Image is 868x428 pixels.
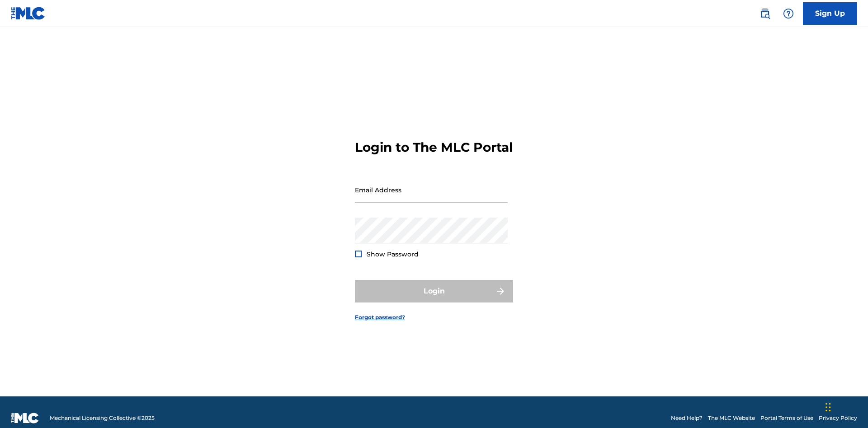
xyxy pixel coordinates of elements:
[826,394,831,421] div: Drag
[759,8,770,19] img: search
[50,414,155,422] span: Mechanical Licensing Collective © 2025
[779,5,797,23] div: Help
[671,414,703,422] a: Need Help?
[803,2,857,25] a: Sign Up
[11,7,46,20] img: MLC Logo
[756,5,774,23] a: Public Search
[819,414,857,422] a: Privacy Policy
[11,413,39,423] img: logo
[823,385,868,428] iframe: Chat Widget
[760,414,813,422] a: Portal Terms of Use
[355,140,513,155] h3: Login to The MLC Portal
[355,313,405,321] a: Forgot password?
[783,8,794,19] img: help
[367,250,419,258] span: Show Password
[708,414,755,422] a: The MLC Website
